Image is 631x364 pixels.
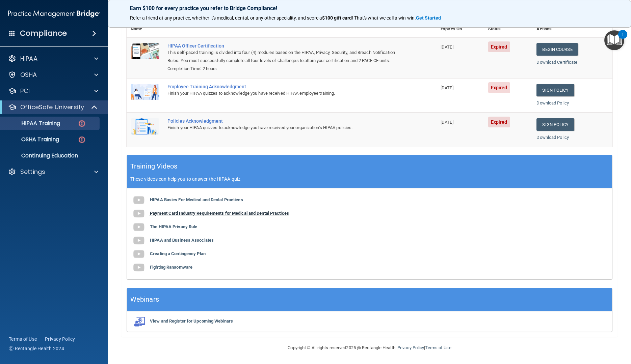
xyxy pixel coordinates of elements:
a: Terms of Use [425,345,451,350]
a: Get Started [416,15,442,21]
th: Actions [532,21,612,37]
div: Copyright © All rights reserved 2025 @ Rectangle Health | | [246,337,493,359]
a: HIPAA [8,55,98,63]
p: OfficeSafe University [20,103,84,111]
p: OSHA Training [4,136,59,143]
img: gray_youtube_icon.38fcd6cc.png [132,220,146,234]
a: Sign Policy [536,84,574,96]
span: Expired [488,41,510,52]
p: HIPAA [20,55,37,63]
div: Completion Time: 2 hours [167,65,403,73]
b: View and Register for Upcoming Webinars [150,318,233,324]
h5: Training Videos [130,160,178,172]
strong: Get Started [416,15,441,21]
div: 1 [622,34,624,43]
span: Expired [488,117,510,127]
h5: Webinars [130,294,159,305]
img: gray_youtube_icon.38fcd6cc.png [132,261,146,274]
b: The HIPAA Privacy Rule [150,224,197,229]
img: gray_youtube_icon.38fcd6cc.png [132,234,146,247]
a: Download Policy [536,100,569,105]
a: Settings [8,168,98,176]
div: Finish your HIPAA quizzes to acknowledge you have received your organization’s HIPAA policies. [167,124,403,132]
span: Refer a friend at any practice, whether it's medical, dental, or any other speciality, and score a [130,15,322,21]
b: HIPAA and Business Associates [150,238,214,243]
a: Download Policy [536,135,569,140]
img: gray_youtube_icon.38fcd6cc.png [132,207,146,220]
img: gray_youtube_icon.38fcd6cc.png [132,247,146,261]
th: Name [127,21,163,37]
div: Finish your HIPAA quizzes to acknowledge you have received HIPAA employee training. [167,89,403,97]
a: PCI [8,87,98,95]
a: Privacy Policy [397,345,424,350]
a: Privacy Policy [45,336,75,342]
b: HIPAA Basics For Medical and Dental Practices [150,197,243,202]
span: [DATE] [441,44,453,50]
strong: $100 gift card [322,15,352,21]
a: Begin Course [536,43,578,56]
img: webinarIcon.c7ebbf15.png [132,316,146,327]
p: HIPAA Training [4,120,60,127]
span: ! That's what we call a win-win. [352,15,416,21]
p: Continuing Education [4,152,97,159]
span: [DATE] [441,120,453,125]
a: OfficeSafe University [8,103,98,111]
p: Earn $100 for every practice you refer to Bridge Compliance! [130,5,609,11]
p: These videos can help you to answer the HIPAA quiz [130,176,609,182]
th: Status [484,21,533,37]
span: Ⓒ Rectangle Health 2024 [9,345,64,352]
img: danger-circle.6113f641.png [78,135,86,144]
span: [DATE] [441,85,453,90]
a: Sign Policy [536,118,574,131]
p: PCI [20,87,30,95]
b: Payment Card Industry Requirements for Medical and Dental Practices [150,211,289,216]
span: Expired [488,82,510,93]
h4: Compliance [20,29,67,38]
b: Fighting Ransomware [150,265,192,270]
a: Terms of Use [9,336,37,342]
img: PMB logo [8,7,100,21]
img: danger-circle.6113f641.png [78,119,86,128]
a: Download Certificate [536,60,577,65]
p: OSHA [20,71,37,79]
a: HIPAA Officer Certification [167,43,403,49]
img: gray_youtube_icon.38fcd6cc.png [132,193,146,207]
button: Open Resource Center, 1 new notification [604,30,624,50]
div: This self-paced training is divided into four (4) modules based on the HIPAA, Privacy, Security, ... [167,49,403,65]
p: Settings [20,168,45,176]
a: OSHA [8,71,98,79]
div: Employee Training Acknowledgment [167,84,403,89]
th: Expires On [437,21,484,37]
b: Creating a Contingency Plan [150,251,206,256]
div: Policies Acknowledgment [167,118,403,124]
